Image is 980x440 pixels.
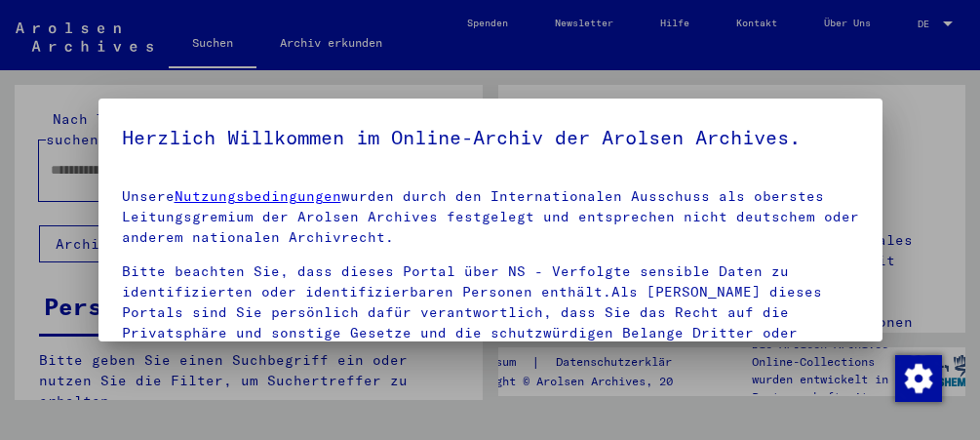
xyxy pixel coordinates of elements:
div: Zustimmung ändern [894,354,941,401]
p: Bitte beachten Sie, dass dieses Portal über NS - Verfolgte sensible Daten zu identifizierten oder... [122,261,859,405]
img: Zustimmung ändern [895,355,942,402]
h5: Herzlich Willkommen im Online-Archiv der Arolsen Archives. [122,122,859,153]
a: Nutzungsbedingungen [175,187,341,205]
p: Unsere wurden durch den Internationalen Ausschuss als oberstes Leitungsgremium der Arolsen Archiv... [122,186,859,248]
